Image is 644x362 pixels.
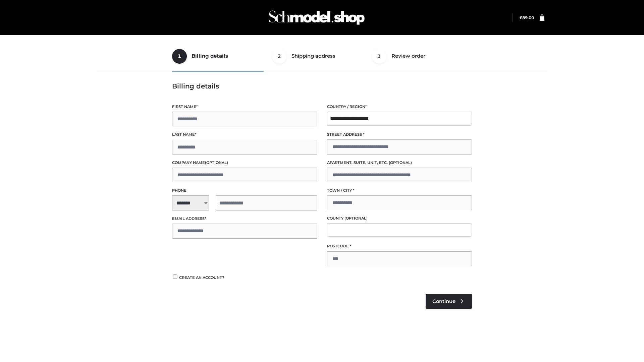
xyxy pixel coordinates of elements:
[327,243,472,249] label: Postcode
[327,215,472,222] label: County
[172,82,472,90] h3: Billing details
[172,216,317,222] label: Email address
[520,15,534,20] a: £89.00
[432,298,455,304] span: Continue
[172,131,317,138] label: Last name
[172,160,317,166] label: Company name
[172,275,178,279] input: Create an account?
[344,216,368,221] span: (optional)
[520,15,522,20] span: £
[520,15,534,20] bdi: 89.00
[266,4,367,31] img: Schmodel Admin 964
[327,131,472,138] label: Street address
[172,104,317,110] label: First name
[327,104,472,110] label: Country / Region
[179,275,224,280] span: Create an account?
[172,187,317,194] label: Phone
[205,160,228,165] span: (optional)
[327,160,472,166] label: Apartment, suite, unit, etc.
[389,160,412,165] span: (optional)
[426,294,472,309] a: Continue
[327,187,472,194] label: Town / City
